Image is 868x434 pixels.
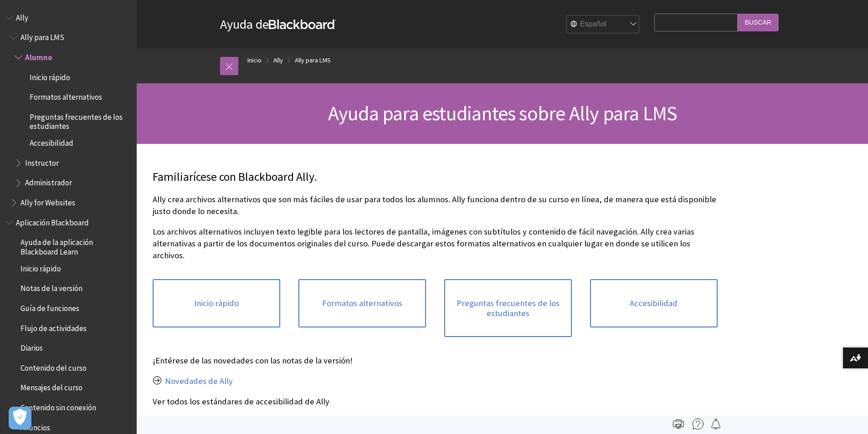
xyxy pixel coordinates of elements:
[21,235,130,256] span: Ayuda de la aplicación Blackboard Learn
[693,419,704,429] img: More help
[567,15,640,34] select: Site Language Selector
[21,321,87,333] span: Flujo de actividades
[710,419,721,429] img: Follow this page
[153,279,280,327] a: Inicio rápido
[21,380,82,393] span: Mensajes del curso
[153,355,718,367] p: ¡Entérese de las novedades con las notas de la versión!
[738,14,779,31] input: Buscar
[21,30,64,42] span: Ally para LMS
[165,376,233,387] a: Novedades de Ally
[16,10,28,22] span: Ally
[444,279,572,337] a: Preguntas frecuentes de los estudiantes
[30,109,130,131] span: Preguntas frecuentes de los estudiantes
[220,16,336,32] a: Ayuda deBlackboard
[269,20,336,29] strong: Blackboard
[21,400,96,412] span: Contenido sin conexión
[5,10,131,210] nav: Book outline for Anthology Ally Help
[21,360,87,373] span: Contenido del curso
[30,70,70,82] span: Inicio rápido
[21,420,50,432] span: Anuncios
[25,50,52,62] span: Alumno
[153,169,718,185] p: Familiarícese con Blackboard Ally.
[25,175,72,188] span: Administrador
[153,194,718,217] p: Ally crea archivos alternativos que son más fáciles de usar para todos los alumnos. Ally funciona...
[21,281,82,293] span: Notas de la versión
[21,301,79,313] span: Guía de funciones
[25,155,59,168] span: Instructor
[30,135,73,148] span: Accesibilidad
[328,101,677,126] span: Ayuda para estudiantes sobre Ally para LMS
[273,55,283,66] a: Ally
[153,226,718,262] p: Los archivos alternativos incluyen texto legible para los lectores de pantalla, imágenes con subt...
[295,55,331,66] a: Ally para LMS
[247,55,262,66] a: Inicio
[298,279,426,327] a: Formatos alternativos
[9,407,31,429] button: Abrir preferencias
[590,279,718,327] a: Accesibilidad
[21,261,61,273] span: Inicio rápido
[21,340,43,352] span: Diarios
[21,195,75,207] span: Ally for Websites
[153,396,718,408] p: Ver todos los estándares de accesibilidad de Ally
[30,90,102,102] span: Formatos alternativos
[16,215,89,227] span: Aplicación Blackboard
[673,419,684,429] img: Print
